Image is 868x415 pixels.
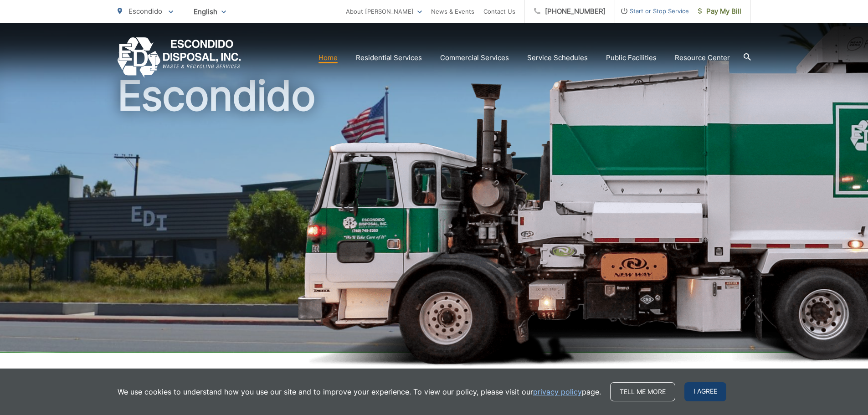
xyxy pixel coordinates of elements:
a: Service Schedules [527,52,588,63]
a: privacy policy [533,386,582,397]
a: Resource Center [675,52,730,63]
a: Tell me more [610,382,675,401]
a: Home [318,52,338,63]
span: Escondido [128,7,162,15]
span: Pay My Bill [698,6,741,17]
a: Public Facilities [606,52,657,63]
span: English [187,4,233,20]
a: News & Events [431,6,474,17]
h1: Escondido [118,73,751,361]
a: Residential Services [356,52,422,63]
a: About [PERSON_NAME] [346,6,422,17]
a: Commercial Services [440,52,509,63]
a: EDCD logo. Return to the homepage. [118,37,241,78]
span: I agree [684,382,726,401]
p: We use cookies to understand how you use our site and to improve your experience. To view our pol... [118,386,601,397]
a: Contact Us [483,6,515,17]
